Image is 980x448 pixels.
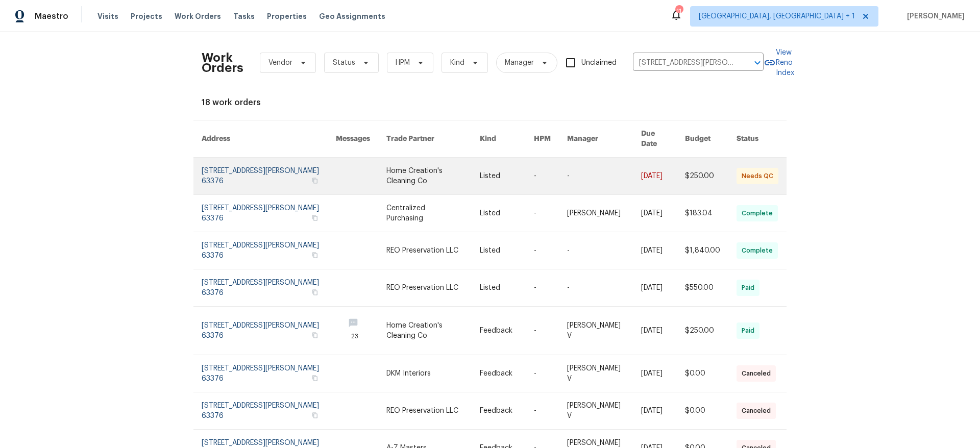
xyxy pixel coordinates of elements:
[472,232,526,269] td: Listed
[505,58,534,68] span: Manager
[310,213,320,222] button: Copy Address
[903,11,965,21] span: [PERSON_NAME]
[728,120,787,158] th: Status
[526,232,559,269] td: -
[319,11,385,21] span: Geo Assignments
[559,355,633,392] td: [PERSON_NAME] V
[526,307,559,355] td: -
[559,195,633,232] td: [PERSON_NAME]
[378,307,472,355] td: Home Creation's Cleaning Co
[202,53,243,73] h2: Work Orders
[378,269,472,307] td: REO Preservation LLC
[396,58,410,68] span: HPM
[472,355,526,392] td: Feedback
[526,392,559,430] td: -
[310,374,320,383] button: Copy Address
[472,195,526,232] td: Listed
[472,269,526,307] td: Listed
[328,120,378,158] th: Messages
[750,56,765,70] button: Open
[378,355,472,392] td: DKM Interiors
[310,251,320,260] button: Copy Address
[378,392,472,430] td: REO Preservation LLC
[131,11,162,21] span: Projects
[310,331,320,340] button: Copy Address
[193,120,328,158] th: Address
[378,158,472,195] td: Home Creation's Cleaning Co
[633,120,677,158] th: Due Date
[675,6,682,16] div: 11
[378,232,472,269] td: REO Preservation LLC
[472,392,526,430] td: Feedback
[233,13,255,20] span: Tasks
[764,47,794,78] a: View Reno Index
[559,392,633,430] td: [PERSON_NAME] V
[677,120,728,158] th: Budget
[333,58,355,68] span: Status
[472,120,526,158] th: Kind
[526,158,559,195] td: -
[526,269,559,307] td: -
[97,11,118,21] span: Visits
[310,288,320,297] button: Copy Address
[472,307,526,355] td: Feedback
[526,195,559,232] td: -
[559,269,633,307] td: -
[472,158,526,195] td: Listed
[202,97,778,108] div: 18 work orders
[378,120,472,158] th: Trade Partner
[559,158,633,195] td: -
[526,355,559,392] td: -
[268,58,292,68] span: Vendor
[175,11,221,21] span: Work Orders
[581,58,617,68] span: Unclaimed
[559,120,633,158] th: Manager
[35,11,68,21] span: Maestro
[559,307,633,355] td: [PERSON_NAME] V
[310,411,320,420] button: Copy Address
[559,232,633,269] td: -
[378,195,472,232] td: Centralized Purchasing
[310,176,320,185] button: Copy Address
[526,120,559,158] th: HPM
[267,11,307,21] span: Properties
[633,55,735,71] input: Enter in an address
[450,58,464,68] span: Kind
[699,11,855,21] span: [GEOGRAPHIC_DATA], [GEOGRAPHIC_DATA] + 1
